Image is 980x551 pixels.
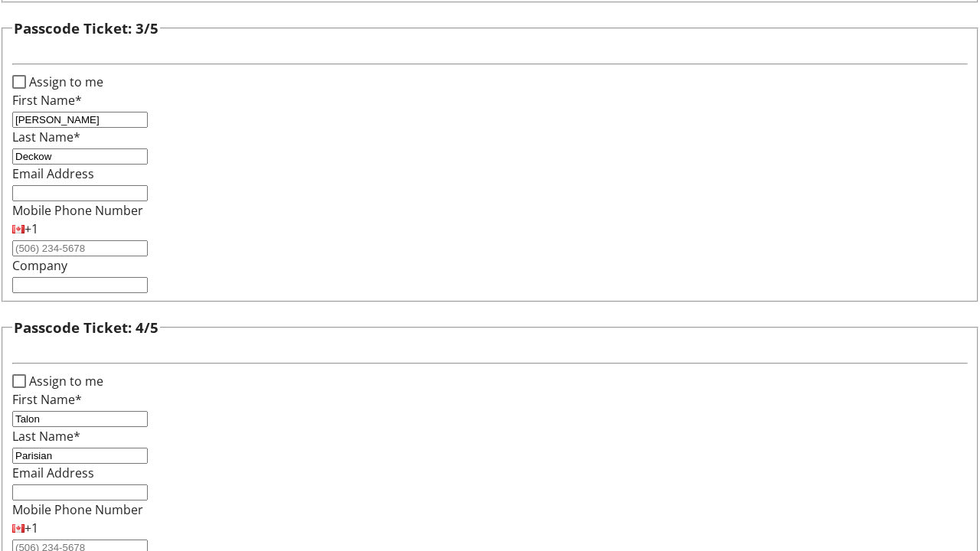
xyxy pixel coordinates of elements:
label: Assign to me [26,73,103,91]
label: Mobile Phone Number [12,501,143,518]
label: First Name* [12,92,82,109]
label: Mobile Phone Number [12,202,143,219]
label: Email Address [12,165,94,182]
input: (506) 234-5678 [12,240,148,256]
h3: Passcode Ticket: 3/5 [14,18,158,39]
label: Last Name* [12,129,80,145]
label: First Name* [12,391,82,408]
label: Email Address [12,465,94,481]
label: Company [12,257,67,274]
label: Assign to me [26,372,103,390]
label: Last Name* [12,428,80,445]
h3: Passcode Ticket: 4/5 [14,317,158,338]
